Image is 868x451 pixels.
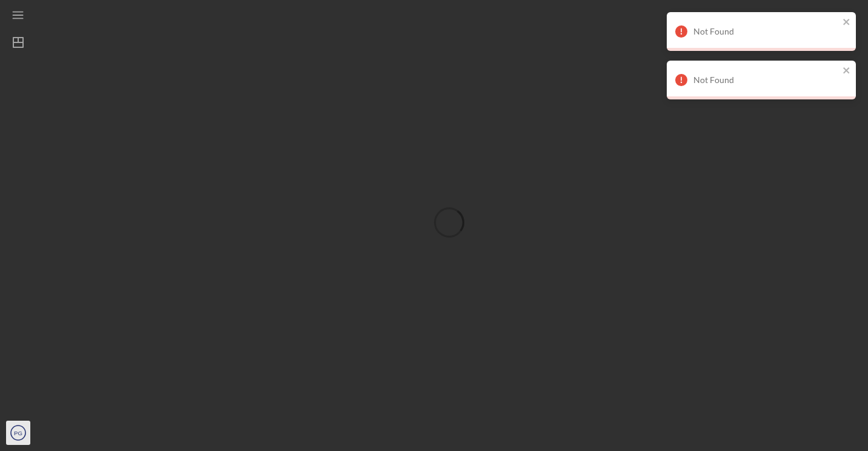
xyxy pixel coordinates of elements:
button: close [843,17,851,28]
button: close [843,65,851,77]
div: Not Found [693,27,839,36]
button: PG [6,421,30,445]
text: PG [14,430,22,436]
div: Not Found [693,75,839,85]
